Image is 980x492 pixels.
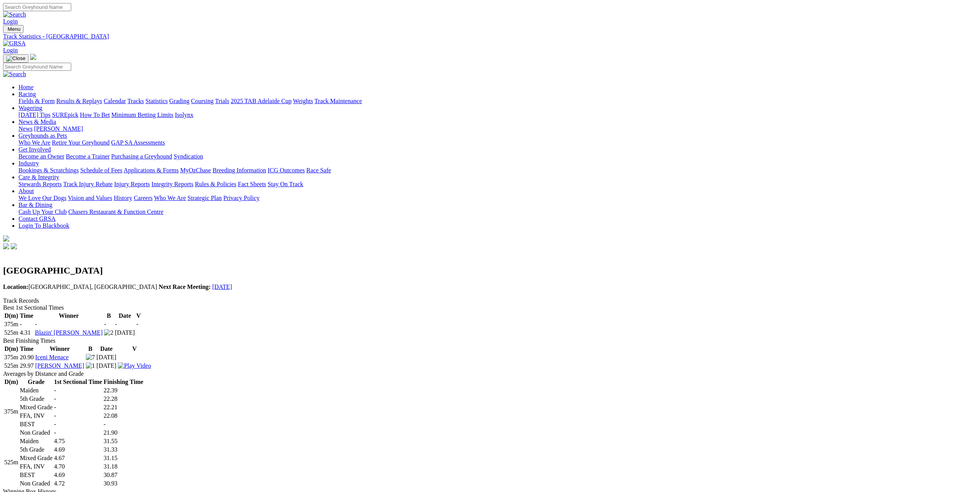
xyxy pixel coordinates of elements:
[136,312,141,320] th: V
[3,40,26,47] img: GRSA
[127,98,144,104] a: Tracks
[68,208,163,215] a: Chasers Restaurant & Function Centre
[315,98,362,104] a: Track Maintenance
[3,265,977,276] h2: [GEOGRAPHIC_DATA]
[35,320,103,328] td: -
[118,362,151,369] a: View replay
[103,446,144,454] td: 31.33
[18,84,34,90] a: Home
[213,167,266,173] a: Breeding Information
[80,112,110,118] a: How To Bet
[117,345,151,353] th: V
[169,98,189,104] a: Grading
[68,195,112,201] a: Vision and Values
[3,337,977,344] div: Best Finishing Times
[54,429,102,437] td: -
[215,98,229,104] a: Trials
[97,354,117,360] text: [DATE]
[103,471,144,479] td: 30.87
[18,105,42,111] a: Wagering
[35,362,84,369] a: [PERSON_NAME]
[146,98,168,104] a: Statistics
[103,420,144,428] td: -
[52,112,78,118] a: SUREpick
[103,480,144,487] td: 30.93
[4,387,18,437] td: 375m
[18,125,32,132] a: News
[97,362,117,369] text: [DATE]
[20,362,34,369] text: 29.97
[115,329,135,336] text: [DATE]
[114,320,135,328] td: -
[18,118,56,125] a: News & Media
[18,215,55,222] a: Contact GRSA
[19,463,53,470] td: FFA, INV
[103,454,144,462] td: 31.15
[3,3,71,11] input: Search
[4,312,18,320] th: D(m)
[11,243,17,249] img: twitter.svg
[35,354,69,360] a: Iceni Menace
[103,404,144,411] td: 22.21
[19,454,53,462] td: Mixed Grade
[3,33,977,40] div: Track Statistics - [GEOGRAPHIC_DATA]
[3,54,28,63] button: Toggle navigation
[174,153,203,160] a: Syndication
[3,284,28,290] b: Location:
[8,26,20,32] span: Menu
[188,195,222,201] a: Strategic Plan
[18,125,977,132] div: News & Media
[19,471,53,479] td: BEST
[85,345,95,353] th: B
[19,387,53,394] td: Maiden
[19,320,34,328] td: -
[96,345,117,353] th: Date
[268,181,303,187] a: Stay On Track
[154,195,186,201] a: Who We Are
[3,297,977,304] div: Track Records
[104,329,113,336] img: 2
[3,370,977,377] div: Averages by Distance and Grade
[19,395,53,403] td: 5th Grade
[18,181,62,187] a: Stewards Reports
[18,167,977,174] div: Industry
[4,345,18,353] th: D(m)
[18,139,50,146] a: Who We Are
[54,446,102,454] td: 4.69
[18,208,67,215] a: Cash Up Your Club
[30,54,36,60] img: logo-grsa-white.png
[18,181,977,188] div: Care & Integrity
[136,320,141,328] td: -
[54,404,102,411] td: -
[104,98,126,104] a: Calendar
[54,480,102,487] td: 4.72
[18,98,55,104] a: Fields & Form
[20,329,30,336] text: 4.31
[104,312,114,320] th: B
[18,167,79,173] a: Bookings & Scratchings
[20,354,34,360] text: 20.90
[103,429,144,437] td: 21.90
[63,181,112,187] a: Track Injury Rebate
[19,446,53,454] td: 5th Grade
[35,345,84,353] th: Winner
[118,362,151,369] img: Play Video
[3,18,18,25] a: Login
[18,132,67,139] a: Greyhounds as Pets
[19,404,53,411] td: Mixed Grade
[111,139,165,146] a: GAP SA Assessments
[3,63,71,71] input: Search
[18,91,36,97] a: Racing
[3,25,23,33] button: Toggle navigation
[52,139,110,146] a: Retire Your Greyhound
[4,354,18,361] td: 375m
[54,471,102,479] td: 4.69
[114,312,135,320] th: Date
[19,480,53,487] td: Non Graded
[18,195,977,202] div: About
[18,153,64,160] a: Become an Owner
[195,181,236,187] a: Rules & Policies
[103,412,144,420] td: 22.08
[124,167,179,173] a: Applications & Forms
[19,312,34,320] th: Time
